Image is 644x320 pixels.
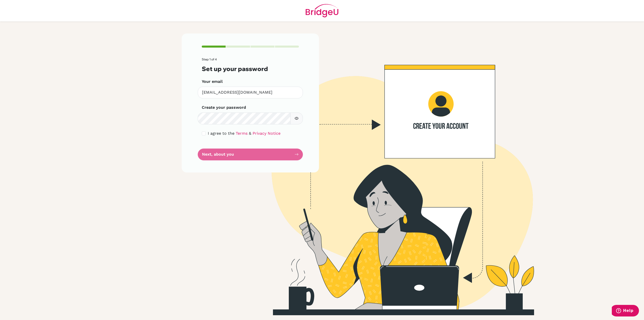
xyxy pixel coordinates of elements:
label: Your email [202,79,223,85]
img: Create your account [250,33,537,316]
a: Terms [236,131,248,136]
span: & [249,131,251,136]
iframe: Opens a widget where you can find more information [612,305,639,317]
a: Privacy Notice [253,131,280,136]
span: I agree to the [208,131,234,136]
span: Step 1 of 4 [202,57,217,61]
label: Create your password [202,104,246,111]
input: Insert your email* [198,87,303,98]
h3: Set up your password [202,65,299,73]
